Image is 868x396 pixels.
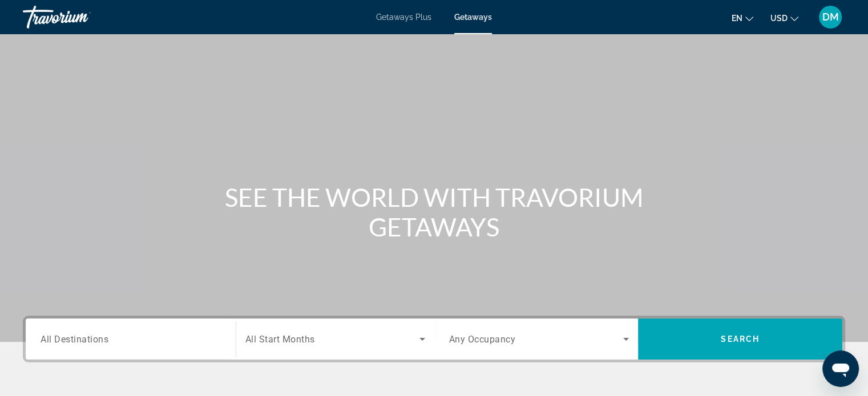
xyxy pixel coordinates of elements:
[41,333,108,344] span: All Destinations
[449,334,516,345] span: Any Occupancy
[638,319,842,360] button: Search
[822,11,839,23] span: DM
[376,13,431,22] a: Getaways Plus
[23,2,137,32] a: Travorium
[220,182,648,242] h1: SEE THE WORLD WITH TRAVORIUM GETAWAYS
[770,10,798,26] button: Change currency
[721,334,760,344] span: Search
[822,350,859,387] iframe: Button to launch messaging window
[454,13,492,22] a: Getaways
[245,334,315,345] span: All Start Months
[26,319,842,360] div: Search widget
[770,14,788,23] span: USD
[732,10,753,26] button: Change language
[41,333,221,346] input: Select destination
[732,14,742,23] span: en
[815,5,845,29] button: User Menu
